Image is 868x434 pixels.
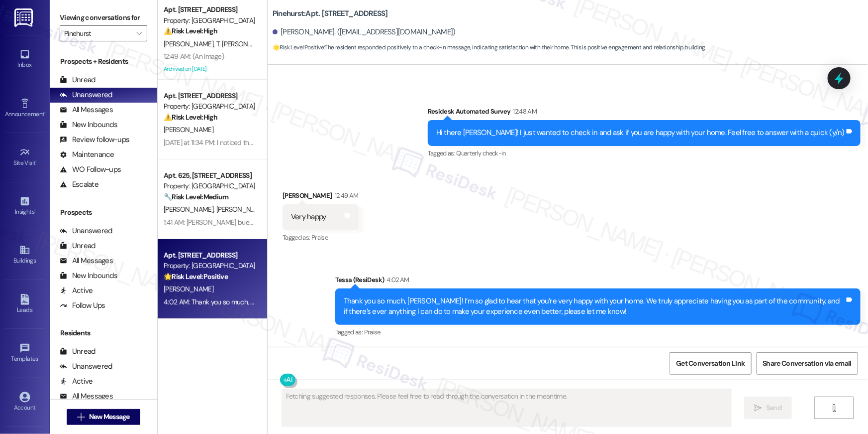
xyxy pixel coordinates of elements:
[164,4,256,15] div: Apt. [STREET_ADDRESS]
[60,256,113,266] div: All Messages
[384,275,409,285] div: 4:02 AM
[273,27,456,37] div: [PERSON_NAME]. ([EMAIL_ADDRESS][DOMAIN_NAME])
[164,218,536,227] div: 1:41 AM: [PERSON_NAME] buenas tardes ya [PERSON_NAME] el pago tengo los money order pase por la o...
[335,275,861,289] div: Tessa (ResiDesk)
[457,149,506,157] span: Quarterly check-in
[67,409,140,425] button: New Message
[60,105,113,115] div: All Messages
[5,193,45,220] a: Insights •
[676,358,745,369] span: Get Conversation Link
[64,25,131,41] input: All communities
[164,205,216,214] span: [PERSON_NAME]
[273,43,324,51] strong: 🌟 Risk Level: Positive
[164,181,256,191] div: Property: [GEOGRAPHIC_DATA]
[164,91,256,101] div: Apt. [STREET_ADDRESS]
[344,296,845,317] div: Thank you so much, [PERSON_NAME]! I’m so glad to hear that you’re very happy with your home. We t...
[757,352,858,375] button: Share Conversation via email
[273,8,388,19] b: Pinehurst: Apt. [STREET_ADDRESS]
[60,391,113,402] div: All Messages
[60,271,117,281] div: New Inbounds
[14,8,35,27] img: ResiDesk Logo
[164,52,224,61] div: 12:49 AM: (An Image)
[744,397,792,419] button: Send
[364,328,381,336] span: Praise
[60,149,114,160] div: Maintenance
[5,340,45,367] a: Templates •
[164,272,228,281] strong: 🌟 Risk Level: Positive
[164,250,256,261] div: Apt. [STREET_ADDRESS]
[60,300,105,311] div: Follow Ups
[60,10,147,25] label: Viewing conversations for
[428,146,861,160] div: Tagged as:
[60,226,112,236] div: Unanswered
[163,63,257,75] div: Archived on [DATE]
[60,90,112,100] div: Unanswered
[60,241,96,251] div: Unread
[164,285,213,293] span: [PERSON_NAME]
[273,42,706,53] span: : The resident responded positively to a check-in message, indicating satisfaction with their hom...
[89,412,130,422] span: New Message
[164,138,465,147] div: [DATE] at 11:34 PM: I noticed the disposal issue the first time I tried to use it as well but tha...
[50,328,157,338] div: Residents
[335,325,861,339] div: Tagged as:
[34,207,36,214] span: •
[60,376,93,387] div: Active
[60,179,98,190] div: Escalate
[164,101,256,112] div: Property: [GEOGRAPHIC_DATA]
[164,125,213,134] span: [PERSON_NAME]
[5,46,45,73] a: Inbox
[766,403,781,413] span: Send
[164,170,256,181] div: Apt. 625, [STREET_ADDRESS]
[164,113,217,122] strong: ⚠️ Risk Level: High
[670,352,751,375] button: Get Conversation Link
[136,29,142,37] i: 
[60,75,96,85] div: Unread
[60,361,112,372] div: Unanswered
[60,164,121,175] div: WO Follow-ups
[216,205,317,214] span: [PERSON_NAME] [PERSON_NAME]
[164,15,256,26] div: Property: [GEOGRAPHIC_DATA]
[36,158,37,165] span: •
[50,207,157,218] div: Prospects
[291,212,326,222] div: Very happy
[164,39,216,48] span: [PERSON_NAME]
[332,190,359,201] div: 12:49 AM
[38,354,40,361] span: •
[164,192,228,201] strong: 🔧 Risk Level: Medium
[755,404,762,412] i: 
[5,242,45,269] a: Buildings
[60,286,93,296] div: Active
[50,56,157,67] div: Prospects + Residents
[511,106,537,117] div: 12:48 AM
[763,358,852,369] span: Share Conversation via email
[428,106,861,120] div: Residesk Automated Survey
[77,413,85,421] i: 
[5,144,45,171] a: Site Visit •
[60,135,129,145] div: Review follow-ups
[5,389,45,416] a: Account
[283,230,358,245] div: Tagged as:
[283,190,358,204] div: [PERSON_NAME]
[282,389,731,427] textarea: Fetching suggested responses. Please feel free to read through the conversation in the meantime.
[311,233,328,242] span: Praise
[164,261,256,271] div: Property: [GEOGRAPHIC_DATA]
[436,128,845,138] div: Hi there [PERSON_NAME]! I just wanted to check in and ask if you are happy with your home. Feel f...
[831,404,838,412] i: 
[216,39,272,48] span: T. [PERSON_NAME]
[44,109,46,116] span: •
[5,291,45,318] a: Leads
[60,120,117,130] div: New Inbounds
[60,346,96,357] div: Unread
[164,26,217,35] strong: ⚠️ Risk Level: High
